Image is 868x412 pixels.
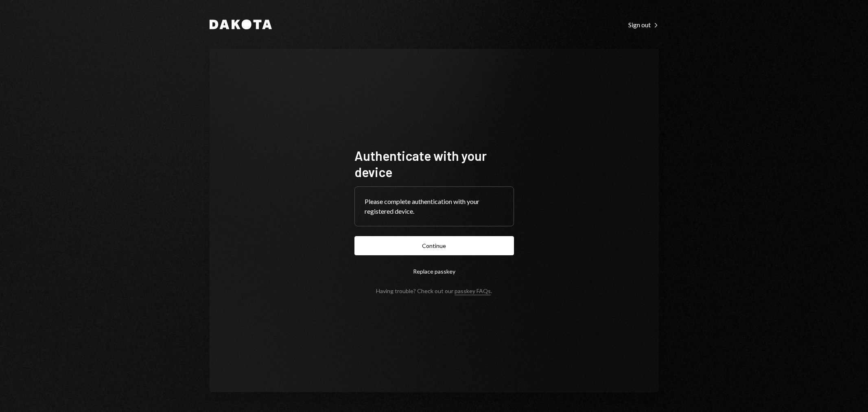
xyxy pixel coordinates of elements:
[628,21,659,29] div: Sign out
[455,287,491,295] a: passkey FAQs
[354,236,514,255] button: Continue
[365,197,504,216] div: Please complete authentication with your registered device.
[376,287,492,294] div: Having trouble? Check out our .
[354,147,514,180] h1: Authenticate with your device
[628,20,659,29] a: Sign out
[354,262,514,281] button: Replace passkey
